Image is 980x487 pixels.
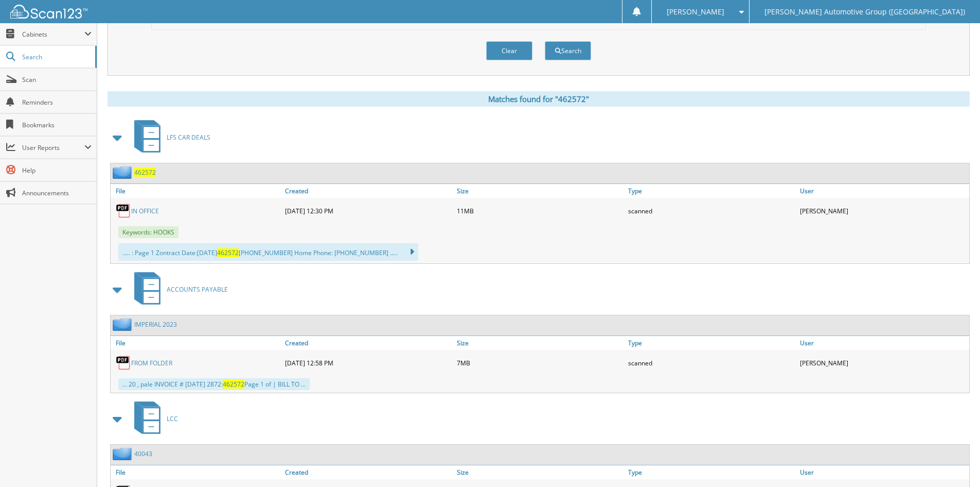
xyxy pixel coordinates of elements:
img: PDF.png [116,355,131,371]
a: 40043 [134,449,152,458]
span: LFS CAR DEALS [167,133,210,142]
a: IMPERIAL 2023 [134,320,177,329]
span: Scan [22,75,92,84]
span: Help [22,166,92,175]
span: [PERSON_NAME] [667,9,724,15]
a: Size [454,184,626,198]
a: User [797,465,969,479]
div: scanned [626,352,797,373]
span: ACCOUNTS PAYABLE [167,285,228,294]
span: 462572 [217,248,239,257]
span: [PERSON_NAME] Automotive Group ([GEOGRAPHIC_DATA]) [764,9,965,15]
span: LCC [167,414,178,423]
a: Created [282,184,454,198]
a: File [111,336,282,350]
a: Created [282,465,454,479]
span: Reminders [22,98,92,107]
img: PDF.png [116,203,131,219]
a: Type [626,336,797,350]
a: ACCOUNTS PAYABLE [128,269,228,310]
span: Cabinets [22,30,84,39]
div: 11MB [454,200,626,221]
span: Announcements [22,189,92,197]
div: [PERSON_NAME] [797,200,969,221]
img: folder2.png [113,447,134,460]
span: User Reports [22,143,84,152]
a: User [797,184,969,198]
a: IN OFFICE [131,207,159,215]
div: [DATE] 12:30 PM [282,200,454,221]
a: Created [282,336,454,350]
div: 7MB [454,352,626,373]
a: Type [626,184,797,198]
a: File [111,184,282,198]
span: Keywords: HOOKS [118,226,179,238]
a: Size [454,465,626,479]
div: Matches found for "462572" [108,91,970,107]
span: Bookmarks [22,121,92,129]
div: [DATE] 12:58 PM [282,352,454,373]
a: User [797,336,969,350]
div: [PERSON_NAME] [797,352,969,373]
iframe: Chat Widget [929,438,980,487]
button: Search [545,41,591,60]
a: FROM FOLDER [131,359,172,367]
a: Size [454,336,626,350]
a: LFS CAR DEALS [128,117,210,158]
div: ... 20 , pale INVOICE # [DATE] 2872: Page 1 of | BILL TO ... [118,378,310,390]
a: Type [626,465,797,479]
span: Search [22,53,90,61]
a: LCC [128,398,178,439]
img: folder2.png [113,318,134,331]
span: 462572 [223,380,244,389]
a: 462572 [134,168,156,177]
div: ..... : Page 1 Zontract Date:[DATE] [PHONE_NUMBER] Home Phone: [PHONE_NUMBER] ..... [118,243,418,261]
a: File [111,465,282,479]
img: scan123-logo-white.svg [10,5,87,19]
button: Clear [486,41,532,60]
div: scanned [626,200,797,221]
img: folder2.png [113,166,134,179]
